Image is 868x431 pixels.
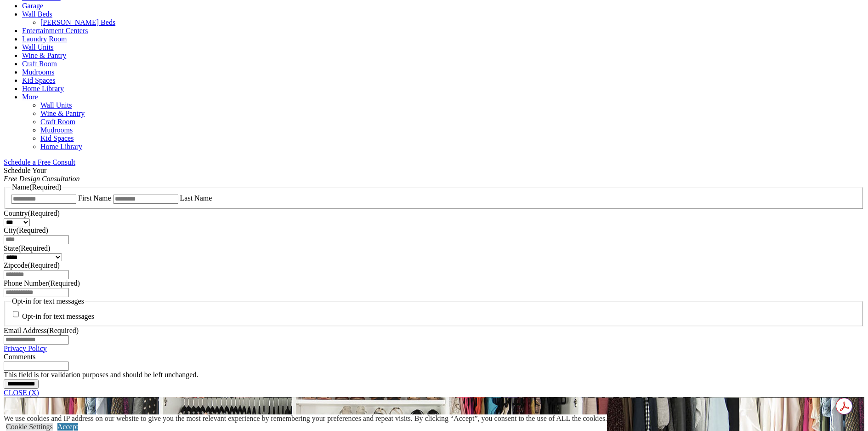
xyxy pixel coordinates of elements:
[28,261,59,269] span: (Required)
[4,371,864,379] div: This field is for validation purposes and should be left unchanged.
[40,109,85,117] a: Wine & Pantry
[18,244,50,252] span: (Required)
[4,261,60,269] label: Zipcode
[4,414,607,423] div: We use cookies and IP address on our website to give you the most relevant experience by remember...
[57,423,78,431] a: Accept
[40,118,75,126] a: Craft Room
[40,101,72,109] a: Wall Units
[48,279,79,287] span: (Required)
[40,143,82,150] a: Home Library
[22,52,66,59] a: Wine & Pantry
[4,175,80,183] em: Free Design Consultation
[4,244,50,252] label: State
[40,18,115,26] a: [PERSON_NAME] Beds
[4,209,60,217] label: Country
[180,194,212,202] label: Last Name
[4,345,47,352] a: Privacy Policy
[4,158,75,166] a: Schedule a Free Consult (opens a dropdown menu)
[4,389,39,397] a: CLOSE (X)
[4,167,80,183] span: Schedule Your
[11,297,85,305] legend: Opt-in for text messages
[40,126,73,134] a: Mudrooms
[47,327,79,334] span: (Required)
[4,226,48,234] label: City
[4,279,80,287] label: Phone Number
[28,209,59,217] span: (Required)
[22,27,88,34] a: Entertainment Centers
[22,93,38,101] a: More menu text will display only on big screen
[78,194,111,202] label: First Name
[22,10,52,18] a: Wall Beds
[4,353,35,361] label: Comments
[22,85,64,92] a: Home Library
[29,183,61,191] span: (Required)
[22,60,57,68] a: Craft Room
[4,327,79,334] label: Email Address
[22,76,55,84] a: Kid Spaces
[22,68,54,76] a: Mudrooms
[22,43,53,51] a: Wall Units
[22,313,94,321] label: Opt-in for text messages
[17,226,48,234] span: (Required)
[6,423,53,431] a: Cookie Settings
[22,2,43,10] a: Garage
[40,134,74,142] a: Kid Spaces
[22,35,67,43] a: Laundry Room
[11,183,62,191] legend: Name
